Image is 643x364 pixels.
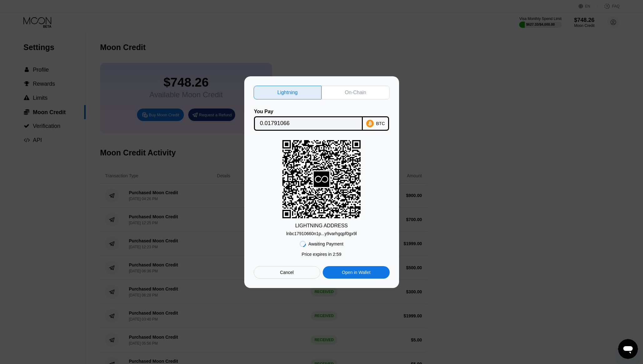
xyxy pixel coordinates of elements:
div: Lightning [277,89,298,96]
div: You PayBTC [254,109,390,131]
div: lnbc17910660n1p...y9varhgqpf0gx9l [286,229,357,236]
div: Lightning [254,86,322,99]
div: Open in Wallet [323,266,389,279]
div: On-Chain [321,86,390,99]
div: You Pay [254,109,363,114]
div: Price expires in [302,252,342,257]
div: BTC [376,121,385,126]
div: Awaiting Payment [308,241,343,246]
div: Open in Wallet [342,270,370,275]
div: Cancel [254,266,320,279]
span: 2 : 59 [333,252,341,257]
div: Cancel [280,270,294,275]
iframe: Button to launch messaging window [618,339,638,359]
div: On-Chain [345,89,366,96]
div: LIGHTNING ADDRESS [295,223,348,229]
div: lnbc17910660n1p...y9varhgqpf0gx9l [286,231,357,236]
